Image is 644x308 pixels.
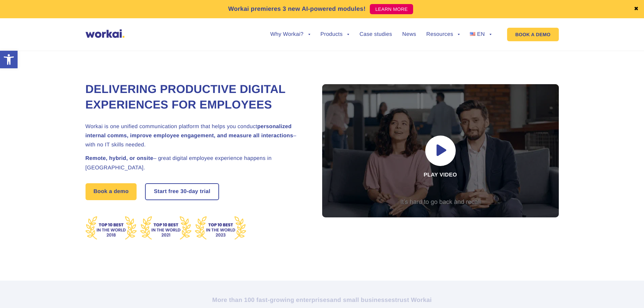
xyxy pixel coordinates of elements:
[370,4,413,14] a: LEARN MORE
[507,28,558,41] a: BOOK A DEMO
[270,32,310,37] a: Why Workai?
[86,183,137,200] a: Book a demo
[135,296,510,304] h2: More than 100 fast-growing enterprises trust Workai
[359,32,392,37] a: Case studies
[86,156,153,161] strong: Remote, hybrid, or onsite
[86,122,305,150] h2: Workai is one unified communication platform that helps you conduct – with no IT skills needed.
[146,184,218,199] a: Start free30-daytrial
[322,84,559,217] div: Play video
[320,32,350,37] a: Products
[477,31,485,37] span: EN
[426,32,460,37] a: Resources
[228,4,366,14] p: Workai premieres 3 new AI-powered modules!
[402,32,416,37] a: News
[86,82,305,113] h1: Delivering Productive Digital Experiences for Employees
[634,6,639,12] a: ✖
[330,297,395,303] i: and small businesses
[86,154,305,172] h2: – great digital employee experience happens in [GEOGRAPHIC_DATA].
[181,189,198,194] i: 30-day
